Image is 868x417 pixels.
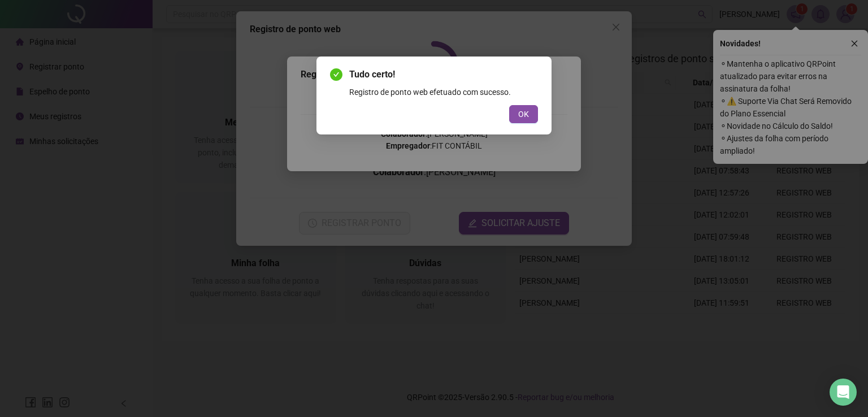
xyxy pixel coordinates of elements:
div: Registro de ponto web efetuado com sucesso. [349,86,538,98]
button: OK [509,105,538,123]
span: Tudo certo! [349,68,538,81]
div: Open Intercom Messenger [830,379,857,406]
span: OK [518,108,529,120]
span: check-circle [330,68,342,81]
